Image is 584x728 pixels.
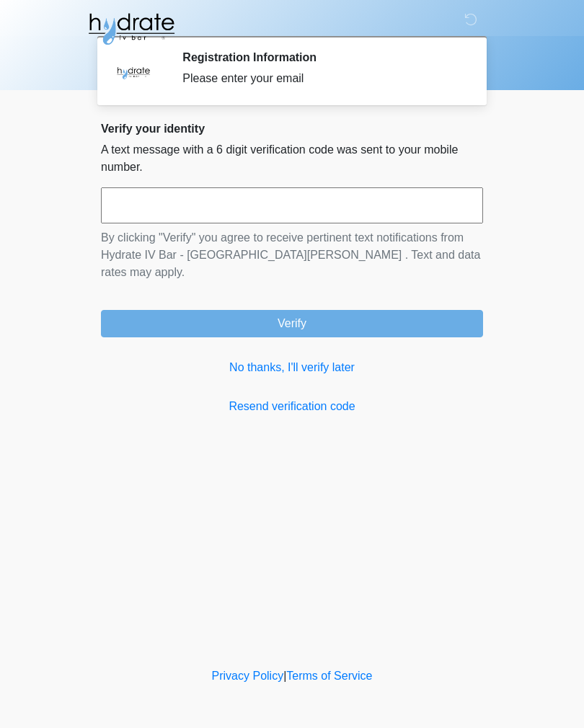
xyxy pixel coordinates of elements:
[212,670,284,682] a: Privacy Policy
[283,670,286,682] a: |
[182,70,461,87] div: Please enter your email
[101,229,483,281] p: By clicking "Verify" you agree to receive pertinent text notifications from Hydrate IV Bar - [GEO...
[101,359,483,376] a: No thanks, I'll verify later
[101,141,483,176] p: A text message with a 6 digit verification code was sent to your mobile number.
[101,310,483,337] button: Verify
[101,122,483,136] h2: Verify your identity
[112,50,155,94] img: Agent Avatar
[87,11,176,47] img: Hydrate IV Bar - Fort Collins Logo
[286,670,372,682] a: Terms of Service
[101,398,483,415] a: Resend verification code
